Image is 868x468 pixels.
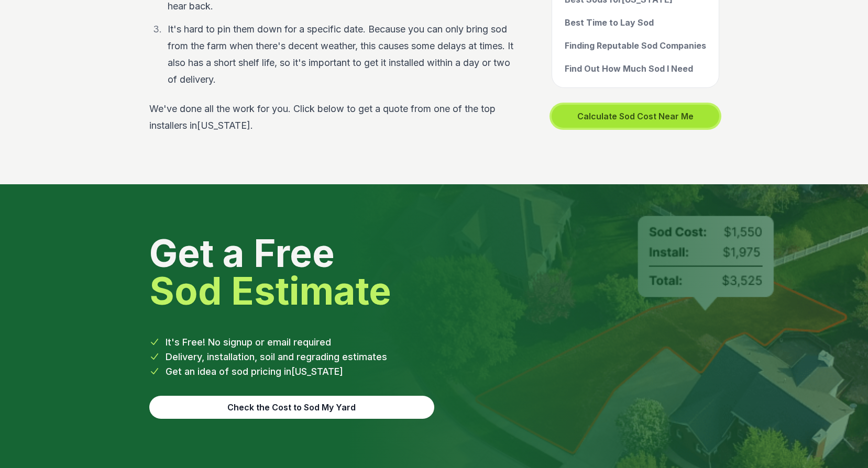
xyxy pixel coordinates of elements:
[565,39,706,52] a: Finding Reputable Sod Companies
[149,364,719,379] li: Get an idea of sod pricing in [US_STATE]
[149,268,391,314] strong: Sod Estimate
[565,16,706,29] a: Best Time to Lay Sod
[149,101,518,134] p: We've done all the work for you. Click below to get a quote from one of the top installers in [US...
[149,235,719,310] p: Get a Free
[149,350,719,364] li: Delivery, installation, soil and regrading estimates
[552,105,719,128] button: Calculate Sod Cost Near Me
[164,21,518,88] li: It's hard to pin them down for a specific date. Because you can only bring sod from the farm when...
[149,396,434,419] button: Check the Cost to Sod My Yard
[565,62,706,75] a: Find Out How Much Sod I Need
[149,335,719,350] li: It's Free! No signup or email required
